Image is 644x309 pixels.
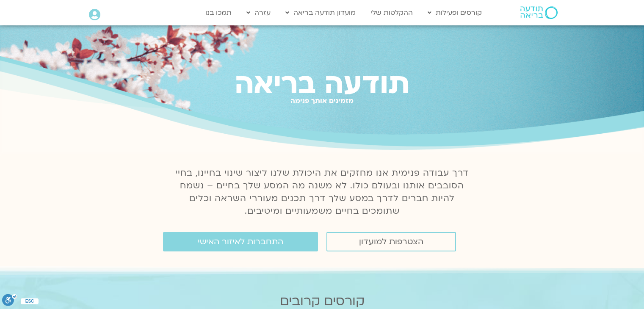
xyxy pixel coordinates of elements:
a: עזרה [242,5,275,21]
p: דרך עבודה פנימית אנו מחזקים את היכולת שלנו ליצור שינוי בחיינו, בחיי הסובבים אותנו ובעולם כולו. לא... [171,167,474,218]
img: תודעה בריאה [520,6,558,19]
a: תמכו בנו [201,5,236,21]
a: הצטרפות למועדון [326,232,456,251]
a: קורסים ופעילות [423,5,486,21]
a: התחברות לאיזור האישי [163,232,318,251]
a: ההקלטות שלי [366,5,417,21]
span: התחברות לאיזור האישי [198,237,283,246]
a: מועדון תודעה בריאה [281,5,360,21]
h2: קורסים קרובים [58,294,586,309]
span: הצטרפות למועדון [359,237,423,246]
